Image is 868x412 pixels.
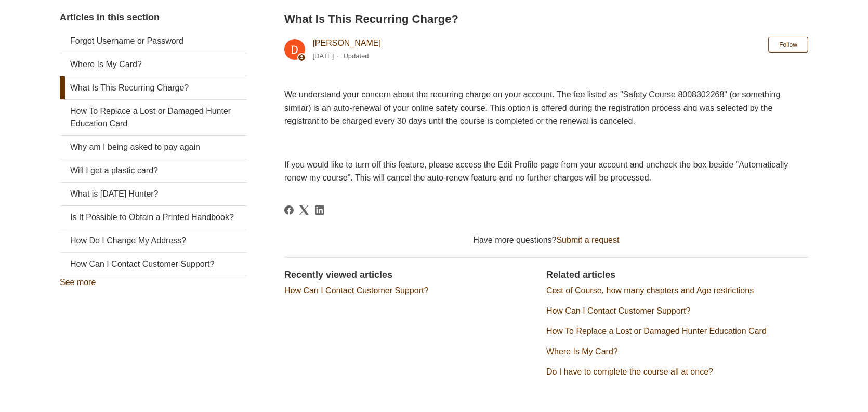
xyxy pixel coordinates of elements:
a: Where Is My Card? [546,347,618,356]
span: Articles in this section [60,12,160,22]
a: How Do I Change My Address? [60,229,247,252]
a: Do I have to complete the course all at once? [546,367,713,376]
a: LinkedIn [315,205,324,215]
a: How To Replace a Lost or Damaged Hunter Education Card [60,100,247,135]
a: What is [DATE] Hunter? [60,183,247,205]
a: How Can I Contact Customer Support? [60,253,247,276]
a: How Can I Contact Customer Support? [546,306,690,315]
a: Cost of Course, how many chapters and Age restrictions [546,286,754,295]
a: Where Is My Card? [60,53,247,76]
a: Will I get a plastic card? [60,159,247,182]
a: Why am I being asked to pay again [60,136,247,159]
svg: Share this page on X Corp [299,205,309,215]
a: What Is This Recurring Charge? [60,76,247,99]
svg: Share this page on LinkedIn [315,205,324,215]
a: Forgot Username or Password [60,30,247,53]
a: See more [60,278,96,287]
h2: Recently viewed articles [284,268,536,282]
span: We understand your concern about the recurring charge on your account. The fee listed as "Safety ... [284,90,780,125]
li: Updated [343,52,369,60]
a: Is It Possible to Obtain a Printed Handbook? [60,206,247,229]
a: [PERSON_NAME] [312,38,381,47]
div: Have more questions? [284,234,808,247]
time: 03/04/2024, 08:48 [312,52,334,60]
button: Follow Article [768,37,808,53]
a: Facebook [284,205,294,215]
a: How To Replace a Lost or Damaged Hunter Education Card [546,327,767,336]
a: How Can I Contact Customer Support? [284,286,428,295]
a: X Corp [299,205,309,215]
h2: What Is This Recurring Charge? [284,10,808,28]
a: Submit a request [557,236,620,244]
span: If you would like to turn off this feature, please access the Edit Profile page from your account... [284,160,788,183]
h2: Related articles [546,268,808,282]
svg: Share this page on Facebook [284,205,294,215]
